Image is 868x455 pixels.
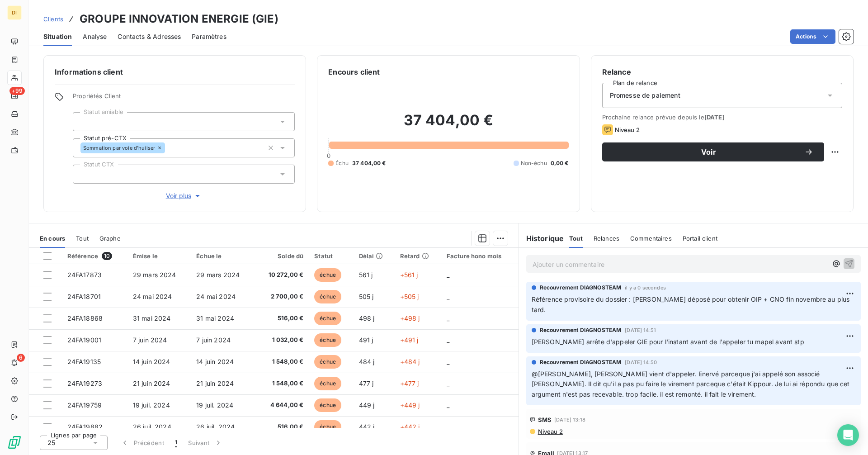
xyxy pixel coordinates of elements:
[521,159,547,167] span: Non-échu
[400,401,420,409] span: +449 j
[196,271,240,279] span: 29 mars 2024
[400,293,419,300] span: +505 j
[359,358,375,365] span: 484 j
[314,398,341,412] span: échue
[260,357,303,366] span: 1 548,00 €
[447,293,449,300] span: _
[538,416,552,423] span: SMS
[175,438,177,447] span: 1
[540,284,622,292] span: Recouvrement DIAGNOSTEAM
[613,148,804,156] span: Voir
[314,290,341,303] span: échue
[400,423,420,431] span: +442 j
[400,252,436,260] div: Retard
[133,358,170,365] span: 14 juin 2024
[352,159,386,167] span: 37 404,00 €
[43,15,63,23] span: Clients
[447,379,449,387] span: _
[532,338,804,346] span: [PERSON_NAME] arrête d'appeler GIE pour l'instant avant de l'appeler tu mapel avant stp
[43,14,63,24] a: Clients
[67,252,122,260] div: Référence
[400,314,420,322] span: +498 j
[610,91,680,100] span: Promesse de paiement
[260,336,303,345] span: 1 032,00 €
[73,191,295,201] button: Voir plus
[196,401,233,409] span: 19 juil. 2024
[314,252,348,260] div: Statut
[447,271,449,279] span: _
[67,379,102,387] span: 24FA19273
[447,336,449,344] span: _
[73,92,295,105] span: Propriétés Client
[400,271,418,279] span: +561 j
[400,379,419,387] span: +477 j
[447,314,449,322] span: _
[519,233,564,244] h6: Historique
[554,417,585,422] span: [DATE] 13:18
[43,32,72,41] span: Situation
[133,293,172,300] span: 24 mai 2024
[683,235,717,242] span: Portail client
[196,336,231,344] span: 7 juin 2024
[260,270,303,280] span: 10 272,00 €
[594,235,619,242] span: Relances
[359,271,373,279] span: 561 j
[67,401,102,409] span: 24FA19759
[625,327,656,333] span: [DATE] 14:51
[166,191,202,200] span: Voir plus
[359,379,374,387] span: 477 j
[196,379,234,387] span: 21 juin 2024
[625,285,666,290] span: il y a 0 secondes
[83,145,155,151] span: Sommation par voie d'huiiser
[447,358,449,365] span: _
[67,293,101,300] span: 24FA18701
[196,252,249,260] div: Échue le
[314,268,341,282] span: échue
[400,336,419,344] span: +491 j
[99,235,121,242] span: Graphe
[196,423,235,431] span: 26 juil. 2024
[67,423,103,431] span: 24FA19882
[314,377,341,390] span: échue
[115,433,170,452] button: Précédent
[314,420,341,434] span: échue
[67,271,102,279] span: 24FA17873
[602,114,842,121] span: Prochaine relance prévue depuis le
[170,433,183,452] button: 1
[359,252,389,260] div: Délai
[327,152,330,159] span: 0
[260,252,303,260] div: Solde dû
[17,354,25,362] span: 6
[133,314,171,322] span: 31 mai 2024
[314,333,341,347] span: échue
[328,66,380,77] h6: Encours client
[260,422,303,431] span: 516,00 €
[532,295,852,313] span: Référence provisoire du dossier : [PERSON_NAME] déposé pour obtenir OIP + CNO fin novembre au plu...
[314,355,341,369] span: échue
[83,32,107,41] span: Analyse
[67,358,101,365] span: 24FA19135
[359,336,373,344] span: 491 j
[40,235,65,242] span: En cours
[551,159,569,167] span: 0,00 €
[447,401,449,409] span: _
[447,423,449,431] span: _
[67,336,101,344] span: 24FA19001
[537,428,563,435] span: Niveau 2
[67,314,103,322] span: 24FA18868
[260,292,303,301] span: 2 700,00 €
[328,111,568,138] h2: 37 404,00 €
[602,66,842,77] h6: Relance
[133,336,167,344] span: 7 juin 2024
[335,159,349,167] span: Échu
[837,424,859,446] div: Open Intercom Messenger
[55,66,295,77] h6: Informations client
[359,293,374,300] span: 505 j
[625,360,657,365] span: [DATE] 14:50
[196,358,234,365] span: 14 juin 2024
[80,118,88,126] input: Ajouter une valeur
[47,438,55,447] span: 25
[183,433,228,452] button: Suivant
[192,32,226,41] span: Paramètres
[615,126,640,133] span: Niveau 2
